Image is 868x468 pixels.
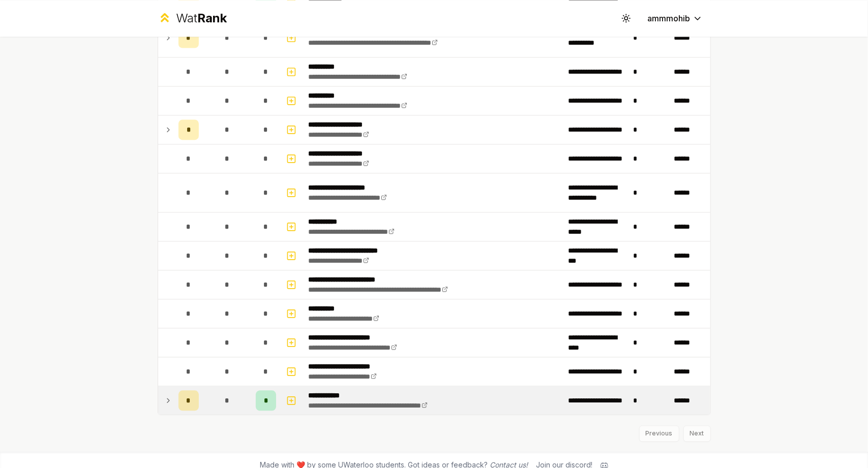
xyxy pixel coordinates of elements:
[197,11,227,25] span: Rank
[158,10,227,26] a: WatRank
[176,10,227,26] div: Wat
[640,9,711,27] button: ammmohib
[648,12,691,24] span: ammmohib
